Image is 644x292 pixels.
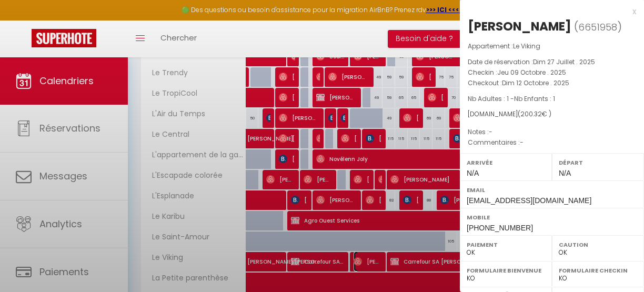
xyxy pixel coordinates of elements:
[514,94,555,103] span: Nb Enfants : 1
[559,157,637,168] label: Départ
[467,224,533,232] span: [PHONE_NUMBER]
[468,78,636,88] p: Checkout :
[468,67,636,78] p: Checkin :
[468,57,636,67] p: Date de réservation :
[468,137,636,148] p: Commentaires :
[559,265,637,276] label: Formulaire Checkin
[467,239,545,250] label: Paiement
[489,127,492,136] span: -
[467,169,479,177] span: N/A
[468,18,571,35] div: [PERSON_NAME]
[502,78,569,87] span: Dim 12 Octobre . 2025
[468,94,555,103] span: Nb Adultes : 1 -
[467,185,637,195] label: Email
[578,21,617,34] span: 6651958
[513,42,540,51] span: Le Viking
[467,196,591,205] span: [EMAIL_ADDRESS][DOMAIN_NAME]
[468,109,636,119] div: [DOMAIN_NAME]
[518,109,551,118] span: ( € )
[467,212,637,223] label: Mobile
[559,239,637,250] label: Caution
[497,68,566,77] span: Jeu 09 Octobre . 2025
[467,265,545,276] label: Formulaire Bienvenue
[574,19,622,34] span: ( )
[460,5,636,18] div: x
[467,157,545,168] label: Arrivée
[559,169,571,177] span: N/A
[468,127,636,137] p: Notes :
[520,138,524,147] span: -
[468,41,636,52] p: Appartement :
[533,57,595,66] span: Dim 27 Juillet . 2025
[520,109,542,118] span: 200.32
